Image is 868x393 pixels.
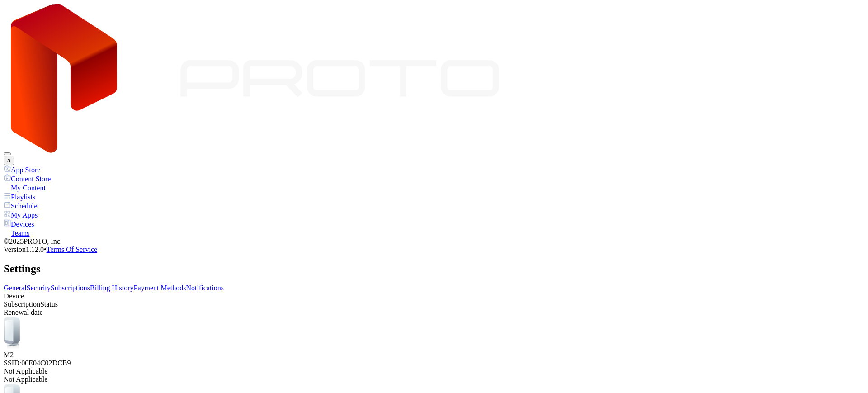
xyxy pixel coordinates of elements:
[4,308,864,317] div: Renewal date
[4,375,864,384] div: Not Applicable
[4,210,864,219] a: My Apps
[4,359,864,367] div: SSID: 00E04C02DCB9
[4,183,864,192] a: My Content
[51,284,90,292] a: Subscriptions
[4,174,864,183] a: Content Store
[4,300,40,308] span: Subscription
[4,246,47,253] span: Version 1.12.0 •
[47,246,98,253] a: Terms Of Service
[186,284,224,292] a: Notifications
[4,219,864,228] a: Devices
[4,228,864,237] a: Teams
[4,237,864,246] div: © 2025 PROTO, Inc.
[4,201,864,210] a: Schedule
[4,292,864,300] div: Device
[134,284,186,292] a: Payment Methods
[4,165,864,174] a: App Store
[27,284,51,292] a: Security
[4,300,864,308] div: Status
[4,156,14,165] button: a
[90,284,133,292] a: Billing History
[4,284,27,292] a: General
[4,351,864,359] div: M2
[4,192,864,201] a: Playlists
[4,263,864,275] h2: Settings
[4,367,864,375] div: Not Applicable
